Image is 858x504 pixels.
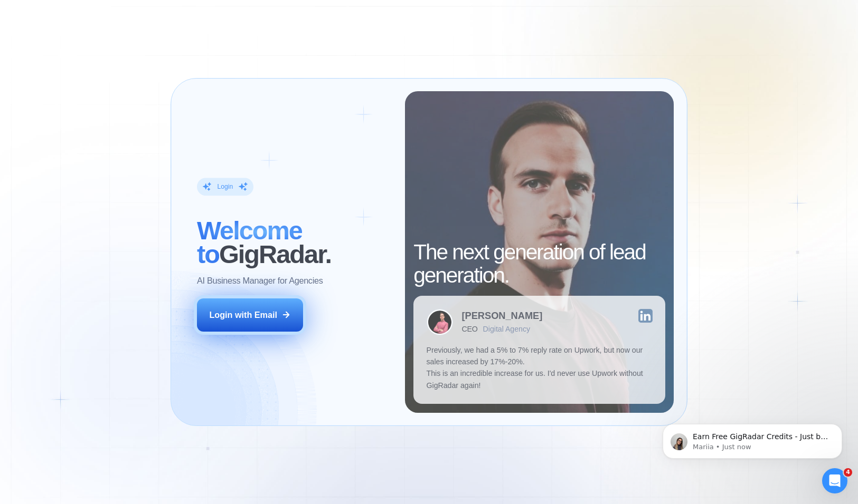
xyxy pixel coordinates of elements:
[413,240,665,287] h2: The next generation of lead generation.
[844,468,852,477] span: 4
[822,468,847,493] iframe: Intercom live chat
[197,219,392,266] h2: ‍ GigRadar.
[197,275,323,286] p: AI Business Manager for Agencies
[462,311,543,321] div: [PERSON_NAME]
[483,325,531,333] div: Digital Agency
[197,298,303,332] button: Login with Email
[209,309,277,321] div: Login with Email
[197,217,302,269] span: Welcome to
[218,182,233,191] div: Login
[462,325,478,333] div: CEO
[427,344,653,391] p: Previously, we had a 5% to 7% reply rate on Upwork, but now our sales increased by 17%-20%. This ...
[647,402,858,476] iframe: Intercom notifications message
